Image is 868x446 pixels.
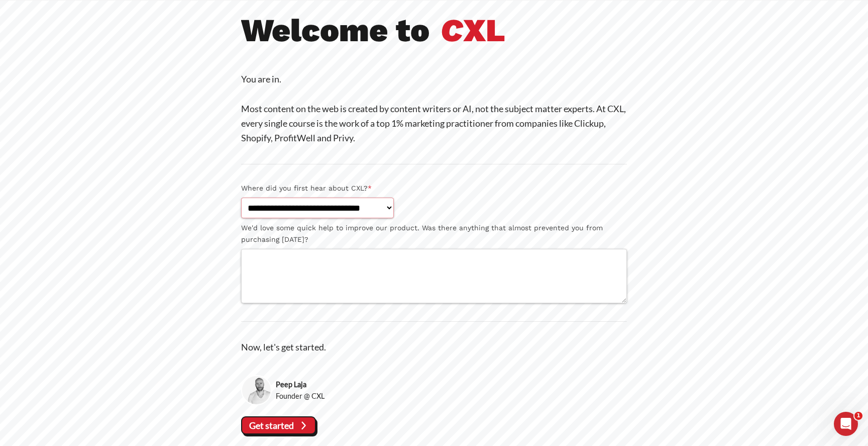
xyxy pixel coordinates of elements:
[834,412,858,436] iframe: Intercom live chat
[241,222,627,245] label: We'd love some quick help to improve our product. Was there anything that almost prevented you fr...
[241,375,272,406] img: Peep Laja, Founder @ CXL
[276,390,324,402] span: Founder @ CXL
[241,11,429,49] b: Welcome to
[28,58,36,66] img: tab_domain_overview_orange.svg
[441,11,505,49] b: XL
[241,340,627,354] p: Now, let's get started.
[16,16,24,24] img: logo_orange.svg
[39,59,88,66] div: Domeinoverzicht
[98,58,106,66] img: tab_keywords_by_traffic_grey.svg
[241,72,627,145] p: You are in. Most content on the web is created by content writers or AI, not the subject matter e...
[854,412,862,420] span: 1
[110,59,172,66] div: Keywords op verkeer
[28,16,49,24] div: v 4.0.25
[441,11,463,49] i: C
[26,26,111,34] div: Domein: [DOMAIN_NAME]
[241,183,627,194] label: Where did you first hear about CXL?
[276,379,324,390] strong: Peep Laja
[241,416,316,434] vaadin-button: Get started
[16,26,24,34] img: website_grey.svg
